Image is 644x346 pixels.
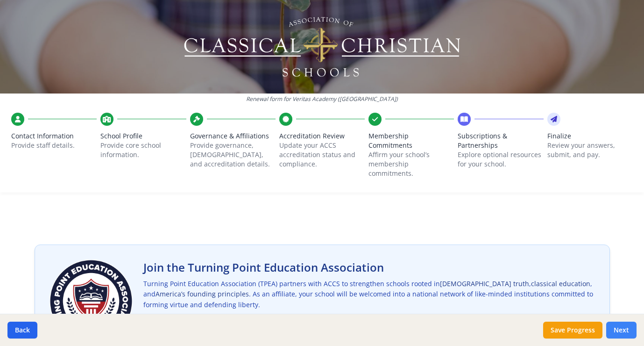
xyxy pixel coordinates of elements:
p: Explore optional resources for your school. [458,150,543,169]
p: Affirm your school’s membership commitments. [368,150,454,178]
img: Logo [182,14,462,79]
span: Governance & Affiliations [190,131,276,141]
p: Review your answers, submit, and pay. [547,141,633,159]
p: Provide governance, [DEMOGRAPHIC_DATA], and accreditation details. [190,141,276,169]
span: America’s founding principles [156,289,249,298]
p: Turning Point Education Association (TPEA) partners with ACCS to strengthen schools rooted in , ,... [143,279,598,338]
span: Finalize [547,131,633,141]
span: School Profile [100,131,186,141]
span: Membership Commitments [368,131,454,150]
p: Update your ACCS accreditation status and compliance. [279,141,365,169]
p: Provide staff details. [11,141,97,150]
span: Contact Information [11,131,97,141]
button: Save Progress [543,322,602,339]
button: Back [7,322,37,339]
span: classical education [531,279,590,288]
span: Subscriptions & Partnerships [458,131,543,150]
span: [DEMOGRAPHIC_DATA] truth [440,279,529,288]
h2: Join the Turning Point Education Association [143,260,598,275]
button: Next [606,322,637,339]
img: Turning Point Education Association Logo [46,256,136,346]
span: Accreditation Review [279,131,365,141]
p: Provide core school information. [100,141,186,159]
